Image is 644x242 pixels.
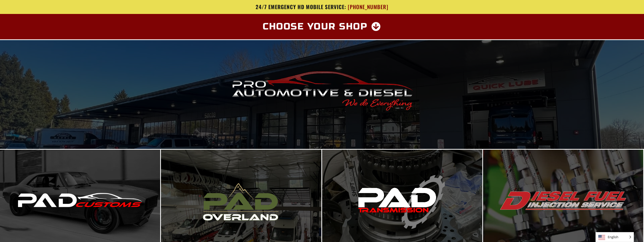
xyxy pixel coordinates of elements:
a: Choose Your Shop [257,19,387,34]
span: 24/7 Emergency HD Mobile Service: [256,3,346,11]
span: Choose Your Shop [263,22,368,31]
span: [PHONE_NUMBER] [348,4,388,10]
a: 24/7 Emergency HD Mobile Service: [PHONE_NUMBER] [174,4,471,10]
aside: Language selected: English [596,232,634,242]
span: English [596,232,634,242]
